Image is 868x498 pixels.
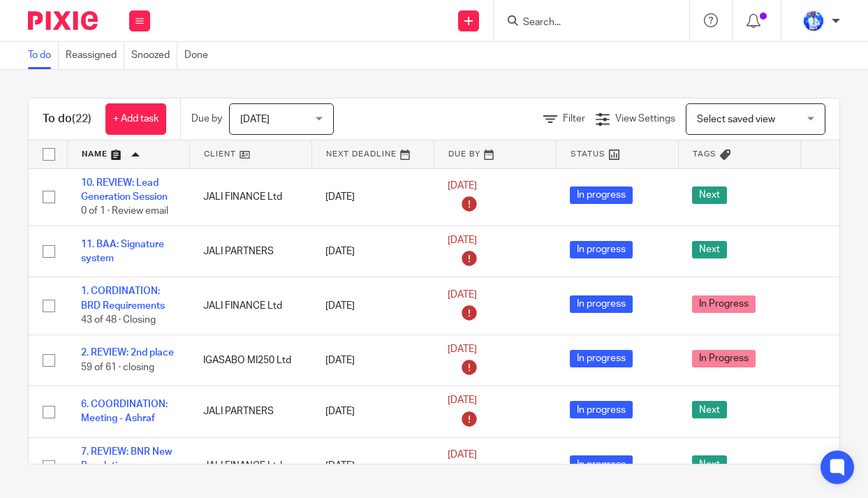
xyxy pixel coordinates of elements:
[81,315,156,325] span: 43 of 48 · Closing
[697,115,775,124] span: Select saved view
[81,286,165,310] a: 1. CORDINATION: BRD Requirements
[693,150,716,158] span: Tags
[692,401,727,418] span: Next
[28,42,59,69] a: To do
[66,42,124,69] a: Reassigned
[692,241,727,258] span: Next
[189,437,311,495] td: JALI FINANCE Ltd
[189,277,311,335] td: JALI FINANCE Ltd
[692,455,727,473] span: Next
[81,362,154,372] span: 59 of 61 · closing
[802,10,825,32] img: WhatsApp%20Image%202022-01-17%20at%2010.26.43%20PM.jpeg
[570,455,633,473] span: In progress
[81,240,164,263] a: 11. BAA: Signature system
[563,114,585,124] span: Filter
[311,277,434,335] td: [DATE]
[105,103,166,135] a: + Add task
[81,400,168,423] a: 6. COORDINATION: Meeting - Ashraf
[570,401,633,418] span: In progress
[692,295,756,313] span: In Progress
[81,447,172,471] a: 7. REVIEW: BNR New Regulations
[184,42,215,69] a: Done
[570,241,633,258] span: In progress
[311,386,434,438] td: [DATE]
[311,168,434,226] td: [DATE]
[191,112,222,126] p: Due by
[189,168,311,226] td: JALI FINANCE Ltd
[692,350,756,367] span: In Progress
[72,113,91,124] span: (22)
[240,115,270,124] span: [DATE]
[81,348,174,358] a: 2. REVIEW: 2nd place
[448,181,477,191] span: [DATE]
[189,335,311,386] td: IGASABO MI250 Ltd
[448,235,477,245] span: [DATE]
[522,17,647,29] input: Search
[189,386,311,438] td: JALI PARTNERS
[131,42,177,69] a: Snoozed
[570,350,633,367] span: In progress
[311,335,434,386] td: [DATE]
[189,226,311,277] td: JALI PARTNERS
[81,178,168,202] a: 10. REVIEW: Lead Generation Session
[28,11,98,30] img: Pixie
[692,186,727,204] span: Next
[311,437,434,495] td: [DATE]
[81,206,168,216] span: 0 of 1 · Review email
[311,226,434,277] td: [DATE]
[448,450,477,460] span: [DATE]
[615,114,675,124] span: View Settings
[448,344,477,354] span: [DATE]
[570,295,633,313] span: In progress
[448,290,477,300] span: [DATE]
[570,186,633,204] span: In progress
[43,112,91,126] h1: To do
[448,395,477,405] span: [DATE]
